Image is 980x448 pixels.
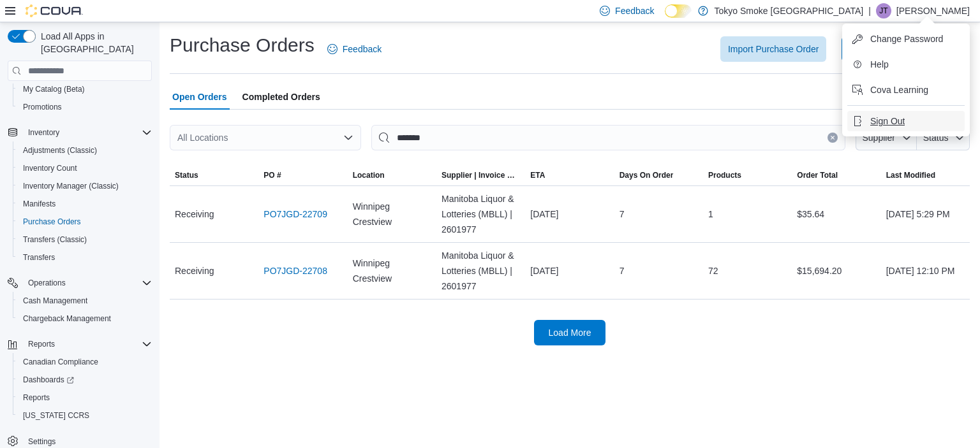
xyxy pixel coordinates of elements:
span: 72 [708,263,718,278]
button: Adjustments (Classic) [13,141,157,159]
button: Reports [3,335,157,353]
span: Receiving [175,206,214,222]
button: Reports [13,389,157,407]
span: Products [708,170,741,180]
span: 7 [620,206,625,222]
a: Purchase Orders [18,214,86,229]
span: Load All Apps in [GEOGRAPHIC_DATA] [36,30,152,55]
button: Transfers (Classic) [13,231,157,249]
button: My Catalog (Beta) [13,80,157,98]
span: Manifests [18,196,152,212]
div: [DATE] 5:29 PM [881,201,970,227]
a: My Catalog (Beta) [18,82,90,97]
a: Manifests [18,196,61,212]
span: Inventory Count [23,163,77,173]
span: PO # [264,170,281,180]
a: Inventory Manager (Classic) [18,178,124,194]
button: Help [847,54,965,75]
span: Sign Out [870,115,905,127]
input: Dark Mode [665,4,692,18]
button: Import Purchase Order [720,36,826,62]
button: Load More [534,320,605,345]
span: Purchase Orders [18,214,152,229]
input: This is a search bar. After typing your query, hit enter to filter the results lower in the page. [371,125,845,150]
span: Status [923,133,949,143]
span: Winnipeg Crestview [353,199,431,229]
span: ETA [530,170,545,180]
button: Order Total [792,165,880,185]
button: Operations [3,274,157,292]
span: Help [870,58,889,71]
span: [US_STATE] CCRS [23,410,89,421]
a: PO7JGD-22708 [264,263,327,278]
span: Manifests [23,199,56,209]
span: Inventory Count [18,161,152,176]
span: Last Modified [886,170,935,180]
span: My Catalog (Beta) [18,82,152,97]
button: Clear input [828,133,838,143]
h1: Purchase Orders [170,33,315,58]
span: Operations [28,278,66,288]
span: Inventory Manager (Classic) [18,178,152,194]
div: $35.64 [792,201,880,227]
span: Reports [28,339,55,349]
span: Winnipeg Crestview [353,256,431,286]
div: Manitoba Liquor & Lotteries (MBLL) | 2601977 [436,186,525,242]
a: Dashboards [18,372,79,387]
span: Dashboards [23,375,74,385]
a: Cash Management [18,293,93,308]
span: Canadian Compliance [18,354,152,370]
a: Canadian Compliance [18,354,103,370]
div: Location [353,170,385,180]
button: Promotions [13,98,157,116]
span: Settings [28,437,56,447]
span: Receiving [175,263,214,278]
span: Days On Order [620,170,674,180]
div: $15,694.20 [792,258,880,284]
span: Completed Orders [242,84,320,110]
button: Inventory Count [13,159,157,177]
a: PO7JGD-22709 [264,206,327,222]
span: Transfers [18,250,152,265]
span: Promotions [18,99,152,115]
button: Chargeback Management [13,310,157,328]
button: Cash Management [13,292,157,310]
button: Sign Out [847,111,965,131]
button: Inventory Manager (Classic) [13,177,157,195]
button: Canadian Compliance [13,353,157,371]
span: Import Purchase Order [728,43,819,55]
button: Products [703,165,792,185]
p: [PERSON_NAME] [896,3,970,18]
button: Inventory [3,124,157,141]
span: Canadian Compliance [23,357,98,367]
span: Reports [18,390,152,405]
button: Location [348,165,436,185]
button: Open list of options [343,133,353,143]
span: Operations [23,275,152,291]
span: 1 [708,206,713,222]
span: Adjustments (Classic) [18,143,152,158]
div: Jade Thiessen [876,3,891,18]
a: Promotions [18,99,67,115]
button: Status [170,165,258,185]
span: Feedback [343,43,382,55]
span: Order Total [797,170,838,180]
span: Inventory [23,125,152,140]
span: Transfers [23,252,55,263]
p: | [868,3,871,18]
button: Last Modified [881,165,970,185]
img: Cova [26,4,83,17]
span: Status [175,170,198,180]
span: Reports [23,393,50,403]
span: Cash Management [18,293,152,308]
button: Manifests [13,195,157,213]
button: PO # [258,165,347,185]
button: Days On Order [614,165,703,185]
button: [US_STATE] CCRS [13,407,157,424]
span: Feedback [615,4,654,17]
span: Open Orders [172,84,227,110]
a: Reports [18,390,55,405]
button: Supplier | Invoice Number [436,165,525,185]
